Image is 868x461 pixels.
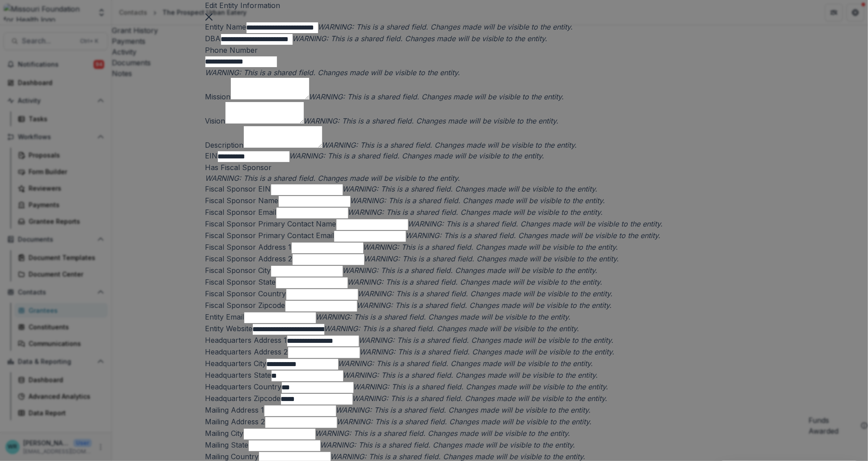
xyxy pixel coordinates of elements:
[205,254,293,263] label: Fiscal Sponsor Address 2
[205,46,258,55] label: Phone Number
[205,289,286,298] label: Fiscal Sponsor Country
[293,34,548,43] i: WARNING: This is a shared field. Changes made will be visible to the entity.
[205,324,253,333] label: Entity Website
[304,116,559,125] i: WARNING: This is a shared field. Changes made will be visible to the entity.
[350,196,605,205] i: WARNING: This is a shared field. Changes made will be visible to the entity.
[205,151,218,160] label: EIN
[205,417,265,426] label: Mailing Address 2
[205,312,244,321] label: Entity Email
[357,301,612,310] i: WARNING: This is a shared field. Changes made will be visible to the entity.
[205,68,460,77] i: WARNING: This is a shared field. Changes made will be visible to the entity.
[205,301,285,310] label: Fiscal Sponsor Zipcode
[205,22,247,31] label: Entity Name
[406,231,661,240] i: WARNING: This is a shared field. Changes made will be visible to the entity.
[353,394,608,403] i: WARNING: This is a shared field. Changes made will be visible to the entity.
[348,208,603,217] i: WARNING: This is a shared field. Changes made will be visible to the entity.
[205,184,271,193] label: Fiscal Sponsor EIN
[205,208,277,217] label: Fiscal Sponsor Email
[205,406,264,414] label: Mailing Address 1
[205,266,271,275] label: Fiscal Sponsor City
[343,184,598,193] i: WARNING: This is a shared field. Changes made will be visible to the entity.
[205,382,282,391] label: Headquarters Country
[336,406,591,414] i: WARNING: This is a shared field. Changes made will be visible to the entity.
[316,312,571,321] i: WARNING: This is a shared field. Changes made will be visible to the entity.
[309,92,564,101] i: WARNING: This is a shared field. Changes made will be visible to the entity.
[205,196,279,205] label: Fiscal Sponsor Name
[205,141,244,149] label: Description
[205,394,281,403] label: Headquarters Zipcode
[363,243,618,252] i: WARNING: This is a shared field. Changes made will be visible to the entity.
[205,347,288,356] label: Headquarters Address 2
[205,116,226,125] label: Vision
[364,254,619,263] i: WARNING: This is a shared field. Changes made will be visible to the entity.
[359,336,614,345] i: WARNING: This is a shared field. Changes made will be visible to the entity.
[331,452,586,461] i: WARNING: This is a shared field. Changes made will be visible to the entity.
[205,34,221,43] label: DBA
[205,452,259,461] label: Mailing Country
[205,429,244,438] label: Mailing City
[205,92,231,101] label: Mission
[289,151,545,160] i: WARNING: This is a shared field. Changes made will be visible to the entity.
[205,277,276,286] label: Fiscal Sponsor State
[205,359,267,368] label: Headquarters City
[205,336,287,345] label: Headquarters Address 1
[320,440,575,449] i: WARNING: This is a shared field. Changes made will be visible to the entity.
[343,266,598,275] i: WARNING: This is a shared field. Changes made will be visible to the entity.
[205,243,292,252] label: Fiscal Sponsor Address 1
[348,277,603,286] i: WARNING: This is a shared field. Changes made will be visible to the entity.
[205,440,249,449] label: Mailing State
[408,219,663,228] i: WARNING: This is a shared field. Changes made will be visible to the entity.
[205,231,334,240] label: Fiscal Sponsor Primary Contact Email
[205,219,336,228] label: Fiscal Sponsor Primary Contact Name
[315,429,570,438] i: WARNING: This is a shared field. Changes made will be visible to the entity.
[205,174,460,183] i: WARNING: This is a shared field. Changes made will be visible to the entity.
[322,141,577,149] i: WARNING: This is a shared field. Changes made will be visible to the entity.
[205,163,272,172] label: Has Fiscal Sponsor
[353,382,608,391] i: WARNING: This is a shared field. Changes made will be visible to the entity.
[205,371,272,380] label: Headquarters State
[360,347,615,356] i: WARNING: This is a shared field. Changes made will be visible to the entity.
[324,324,579,333] i: WARNING: This is a shared field. Changes made will be visible to the entity.
[318,22,573,31] i: WARNING: This is a shared field. Changes made will be visible to the entity.
[337,417,592,426] i: WARNING: This is a shared field. Changes made will be visible to the entity.
[343,371,598,380] i: WARNING: This is a shared field. Changes made will be visible to the entity.
[358,289,613,298] i: WARNING: This is a shared field. Changes made will be visible to the entity.
[205,11,213,21] button: Close
[338,359,593,368] i: WARNING: This is a shared field. Changes made will be visible to the entity.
